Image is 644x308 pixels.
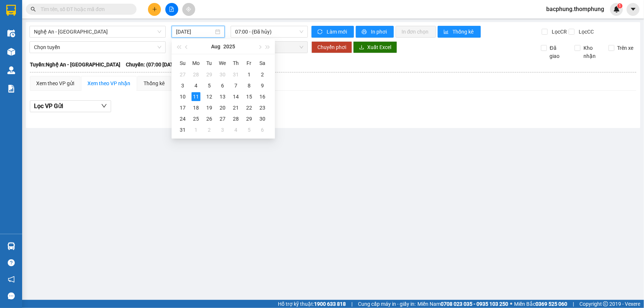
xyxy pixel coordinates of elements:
[358,300,416,308] span: Cung cấp máy in - giấy in:
[205,70,214,79] div: 29
[614,44,637,52] span: Trên xe
[218,125,227,134] div: 3
[178,81,187,90] div: 3
[178,103,187,112] div: 17
[441,301,508,307] strong: 0708 023 035 - 0935 103 250
[192,70,200,79] div: 28
[223,39,235,54] button: 2025
[218,81,227,90] div: 6
[176,102,189,113] td: 2025-08-17
[311,26,354,38] button: syncLàm mới
[30,62,120,68] b: Tuyến: Nghệ An - [GEOGRAPHIC_DATA]
[510,302,512,305] span: ⚪️
[256,80,269,91] td: 2025-08-09
[573,300,574,308] span: |
[205,125,214,134] div: 2
[540,4,610,14] span: bacphung.thomphung
[192,125,200,134] div: 1
[36,79,74,87] div: Xem theo VP gửi
[7,85,15,93] img: solution-icon
[627,3,640,16] button: caret-down
[8,276,15,283] span: notification
[218,114,227,123] div: 27
[256,102,269,113] td: 2025-08-23
[178,114,187,123] div: 24
[6,5,16,16] img: logo-vxr
[31,7,36,12] span: search
[8,259,15,266] span: question-circle
[205,103,214,112] div: 19
[34,26,161,37] span: Nghệ An - Hà Nội
[189,80,203,91] td: 2025-08-04
[242,91,256,102] td: 2025-08-15
[311,41,352,53] button: Chuyển phơi
[178,70,187,79] div: 27
[176,80,189,91] td: 2025-08-03
[229,91,242,102] td: 2025-08-14
[182,3,195,16] button: aim
[216,102,229,113] td: 2025-08-20
[231,70,240,79] div: 31
[229,113,242,124] td: 2025-08-28
[189,91,203,102] td: 2025-08-11
[256,124,269,135] td: 2025-09-06
[317,29,324,35] span: sync
[438,26,481,38] button: bar-chartThống kê
[245,81,254,90] div: 8
[229,69,242,80] td: 2025-07-31
[235,26,303,37] span: 07:00 - (Đã hủy)
[8,293,15,300] span: message
[278,300,346,308] span: Hỗ trợ kỹ thuật:
[7,66,15,74] img: warehouse-icon
[619,3,621,8] span: 1
[218,70,227,79] div: 30
[231,81,240,90] div: 7
[371,28,388,36] span: In phơi
[186,7,191,12] span: aim
[144,79,165,87] div: Thống kê
[176,69,189,80] td: 2025-07-27
[218,92,227,101] div: 13
[603,301,608,307] span: copyright
[189,102,203,113] td: 2025-08-18
[245,125,254,134] div: 5
[216,124,229,135] td: 2025-09-03
[205,81,214,90] div: 5
[152,7,157,12] span: plus
[327,28,348,36] span: Làm mới
[205,114,214,123] div: 26
[203,57,216,69] th: Tu
[258,125,267,134] div: 6
[216,69,229,80] td: 2025-07-30
[87,79,130,87] div: Xem theo VP nhận
[231,125,240,134] div: 4
[630,6,637,13] span: caret-down
[176,57,189,69] th: Su
[549,28,568,36] span: Lọc CR
[417,300,508,308] span: Miền Nam
[101,103,107,109] span: down
[205,92,214,101] div: 12
[514,300,567,308] span: Miền Bắc
[192,114,200,123] div: 25
[245,114,254,123] div: 29
[258,92,267,101] div: 16
[30,100,111,112] button: Lọc VP Gửi
[353,41,397,53] button: downloadXuất Excel
[242,80,256,91] td: 2025-08-08
[258,70,267,79] div: 2
[256,57,269,69] th: Sa
[165,3,178,16] button: file-add
[314,301,346,307] strong: 1900 633 818
[351,300,352,308] span: |
[192,103,200,112] div: 18
[178,125,187,134] div: 31
[576,28,595,36] span: Lọc CC
[444,29,450,35] span: bar-chart
[362,29,368,35] span: printer
[396,26,436,38] button: In đơn chọn
[245,70,254,79] div: 1
[231,114,240,123] div: 28
[189,124,203,135] td: 2025-09-01
[242,102,256,113] td: 2025-08-22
